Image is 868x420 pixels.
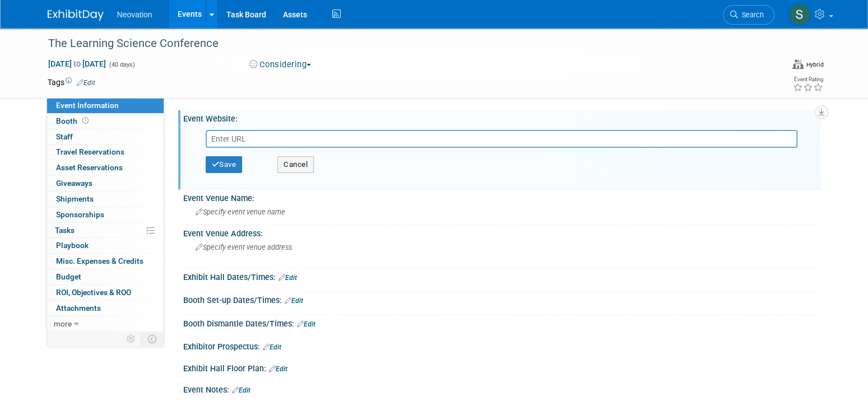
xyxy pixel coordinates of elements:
span: Search [738,11,764,19]
div: Event Website: [183,110,821,124]
a: Edit [269,365,287,373]
a: Booth [47,114,164,129]
span: Playbook [56,241,89,250]
a: Edit [232,386,250,394]
div: Exhibit Hall Floor Plan: [183,360,821,375]
a: Travel Reservations [47,144,164,160]
span: Booth [56,116,91,125]
input: Enter URL [206,130,797,148]
a: Edit [297,320,315,328]
span: Tasks [55,226,75,235]
div: Event Notes: [183,381,821,396]
a: Edit [278,274,297,282]
span: Asset Reservations [56,163,123,172]
a: Search [723,5,774,25]
span: Sponsorships [56,210,104,219]
span: to [72,59,82,68]
td: Personalize Event Tab Strip [122,332,141,346]
img: ExhibitDay [48,10,104,21]
div: Event Format [708,58,824,75]
div: Event Venue Name: [183,190,821,204]
div: Exhibit Hall Dates/Times: [183,269,821,283]
span: Specify event venue name [196,208,285,216]
a: Event Information [47,98,164,113]
a: more [47,316,164,332]
span: more [54,319,72,328]
div: Booth Dismantle Dates/Times: [183,315,821,330]
a: Edit [77,79,95,87]
span: Misc. Expenses & Credits [56,256,143,265]
a: Misc. Expenses & Credits [47,254,164,269]
button: Cancel [277,156,314,173]
span: Neovation [117,10,152,19]
span: Event Information [56,101,119,110]
img: Susan Hurrell [789,4,810,25]
a: Sponsorships [47,207,164,222]
span: Travel Reservations [56,147,124,156]
div: Exhibitor Prospectus: [183,338,821,353]
span: ROI, Objectives & ROO [56,288,131,297]
span: (40 days) [108,61,135,68]
span: Budget [56,272,81,281]
td: Tags [48,77,95,88]
a: ROI, Objectives & ROO [47,285,164,300]
a: Budget [47,269,164,284]
div: Hybrid [805,60,823,69]
a: Edit [263,343,281,351]
span: Shipments [56,194,94,203]
span: Giveaways [56,179,92,188]
img: Format-Hybrid.png [792,60,804,69]
a: Attachments [47,301,164,316]
button: Save [206,156,243,173]
a: Edit [285,297,303,305]
div: Event Format [792,58,823,69]
a: Shipments [47,192,164,207]
a: Tasks [47,223,164,238]
span: Staff [56,132,73,141]
td: Toggle Event Tabs [141,332,164,346]
a: Playbook [47,238,164,253]
div: Event Rating [792,77,823,82]
span: Specify event venue address [196,243,292,251]
span: Attachments [56,304,101,312]
div: The Learning Science Conference [44,34,758,54]
span: [DATE] [DATE] [48,59,106,69]
button: Considering [245,59,315,71]
span: Booth not reserved yet [80,116,91,125]
div: Booth Set-up Dates/Times: [183,292,821,306]
div: Event Venue Address: [183,225,821,239]
a: Staff [47,129,164,144]
a: Giveaways [47,176,164,191]
a: Asset Reservations [47,160,164,175]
